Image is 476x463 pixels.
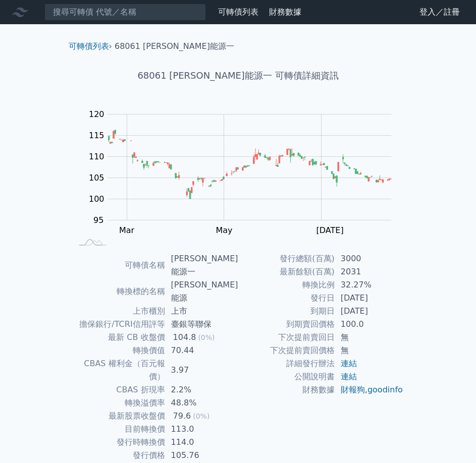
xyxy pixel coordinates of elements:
[171,410,193,423] div: 79.6
[367,385,403,394] a: goodinfo
[84,109,407,235] g: Chart
[238,370,335,383] td: 公開說明書
[165,252,238,278] td: [PERSON_NAME]能源一
[73,410,165,423] td: 最新股票收盤價
[238,252,335,265] td: 發行總額(百萬)
[69,40,112,52] li: ›
[335,331,404,344] td: 無
[73,383,165,396] td: CBAS 折現率
[316,225,344,235] tspan: [DATE]
[89,152,104,161] tspan: 110
[165,423,238,436] td: 113.0
[335,252,404,265] td: 3000
[238,357,335,370] td: 詳細發行辦法
[238,318,335,331] td: 到期賣回價格
[216,225,232,235] tspan: May
[193,412,209,420] span: (0%)
[238,265,335,278] td: 最新餘額(百萬)
[165,318,238,331] td: 臺銀等聯保
[335,318,404,331] td: 100.0
[73,331,165,344] td: 最新 CB 收盤價
[198,333,215,341] span: (0%)
[335,292,404,305] td: [DATE]
[411,4,468,20] a: 登入／註冊
[238,331,335,344] td: 下次提前賣回日
[69,41,109,51] a: 可轉債列表
[171,331,198,344] div: 104.8
[335,305,404,318] td: [DATE]
[335,265,404,278] td: 2031
[238,344,335,357] td: 下次提前賣回價格
[73,252,165,278] td: 可轉債名稱
[218,7,258,17] a: 可轉債列表
[165,396,238,410] td: 48.8%
[89,109,104,119] tspan: 120
[165,449,238,462] td: 105.76
[61,69,416,83] h1: 68061 [PERSON_NAME]能源一 可轉債詳細資訊
[73,396,165,410] td: 轉換溢價率
[335,383,404,396] td: ,
[341,372,357,381] a: 連結
[73,278,165,305] td: 轉換標的名稱
[165,344,238,357] td: 70.44
[73,436,165,449] td: 發行時轉換價
[73,449,165,462] td: 發行價格
[238,292,335,305] td: 發行日
[89,173,104,183] tspan: 105
[165,357,238,383] td: 3.97
[73,344,165,357] td: 轉換價值
[335,344,404,357] td: 無
[165,278,238,305] td: [PERSON_NAME]能源
[93,215,103,225] tspan: 95
[165,383,238,396] td: 2.2%
[89,194,104,204] tspan: 100
[335,278,404,292] td: 32.27%
[238,278,335,292] td: 轉換比例
[165,305,238,318] td: 上市
[44,4,206,21] input: 搜尋可轉債 代號／名稱
[341,359,357,368] a: 連結
[341,385,365,394] a: 財報狗
[165,436,238,449] td: 114.0
[73,318,165,331] td: 擔保銀行/TCRI信用評等
[73,423,165,436] td: 目前轉換價
[238,383,335,396] td: 財務數據
[89,131,104,140] tspan: 115
[119,225,135,235] tspan: Mar
[73,357,165,383] td: CBAS 權利金（百元報價）
[238,305,335,318] td: 到期日
[269,7,301,17] a: 財務數據
[115,40,234,52] li: 68061 [PERSON_NAME]能源一
[73,305,165,318] td: 上市櫃別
